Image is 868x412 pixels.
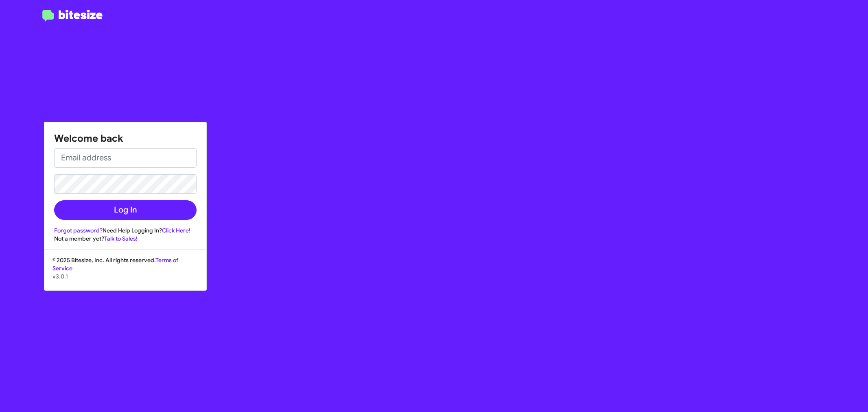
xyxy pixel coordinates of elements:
div: © 2025 Bitesize, Inc. All rights reserved. [44,256,206,290]
div: Need Help Logging In? [54,226,197,234]
button: Log In [54,200,197,220]
a: Talk to Sales! [104,235,138,242]
p: v3.0.1 [52,272,198,281]
h1: Welcome back [54,132,197,145]
a: Forgot password? [54,227,103,234]
a: Click Here! [162,227,190,234]
div: Not a member yet? [54,234,197,243]
a: Terms of Service [52,256,178,272]
input: Email address [54,148,197,168]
